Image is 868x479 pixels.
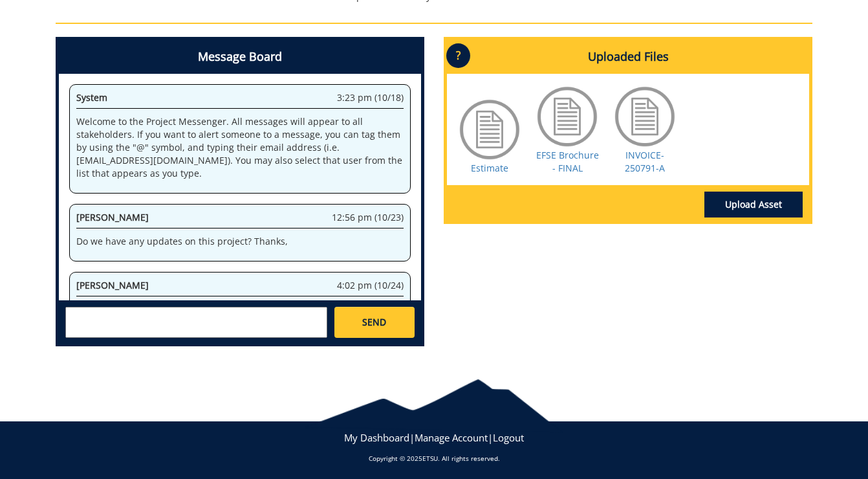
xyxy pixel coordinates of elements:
span: System [76,91,107,104]
span: 4:02 pm (10/24) [337,279,404,292]
a: Manage Account [415,431,488,444]
p: Do we have any updates on this project? Thanks, [76,235,404,248]
a: Logout [493,431,524,444]
textarea: messageToSend [65,307,327,338]
a: Upload Asset [704,192,803,217]
h4: Message Board [59,40,421,74]
a: Estimate [471,162,508,174]
span: 3:23 pm (10/18) [337,91,404,104]
span: [PERSON_NAME] [76,211,149,223]
p: ? [446,43,470,68]
a: EFSE Brochure - FINAL [536,149,599,174]
p: Welcome to the Project Messenger. All messages will appear to all stakeholders. If you want to al... [76,115,404,180]
span: [PERSON_NAME] [76,279,149,291]
h4: Uploaded Files [447,40,809,74]
span: 12:56 pm (10/23) [332,211,404,224]
a: My Dashboard [344,431,409,444]
a: ETSU [422,454,438,463]
a: INVOICE-250791-A [625,149,665,174]
a: SEND [334,307,415,338]
span: SEND [362,316,386,329]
